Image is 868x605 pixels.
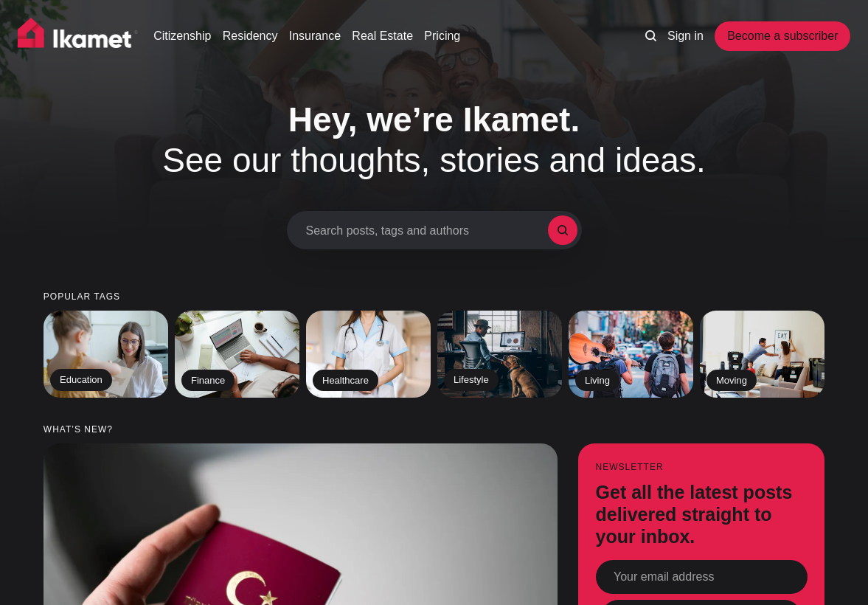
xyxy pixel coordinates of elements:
img: Ikamet home [18,18,139,55]
a: Pricing [424,27,460,45]
a: Citizenship [153,27,211,45]
h1: See our thoughts, stories and ideas. [121,100,748,181]
a: Healthcare [306,311,431,398]
a: Residency [223,27,278,45]
h2: Healthcare [313,370,378,392]
h2: Living [575,370,619,392]
a: Become a subscriber [715,21,850,51]
a: Insurance [289,27,341,45]
h2: Moving [706,370,757,392]
a: Real Estate [352,27,413,45]
span: Search posts, tags and authors [306,224,548,238]
a: Living [569,311,693,398]
a: Lifestyle [437,311,562,398]
a: Moving [700,311,824,398]
a: Education [44,311,168,398]
h3: Get all the latest posts delivered straight to your inbox. [595,481,807,547]
small: What’s new? [44,425,824,435]
span: Hey, we’re Ikamet. [288,100,580,139]
a: Sign in [667,27,704,45]
small: Newsletter [595,463,807,472]
input: Your email address [595,560,807,594]
h2: Finance [181,370,235,392]
small: Popular tags [44,292,824,302]
h2: Education [50,370,112,392]
a: Finance [175,311,299,398]
h2: Lifestyle [444,370,499,392]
